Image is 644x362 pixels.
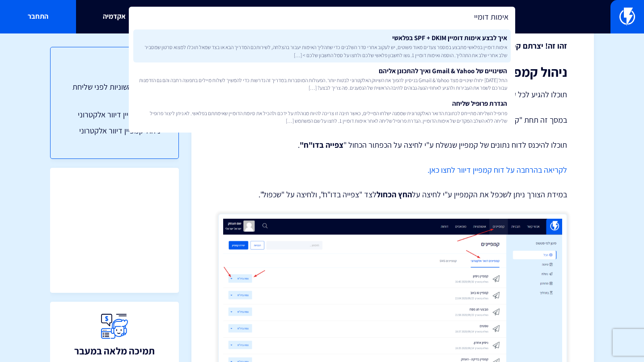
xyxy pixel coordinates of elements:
a: הגדרות ראשוניות לפני שליחת דיוור [68,81,161,104]
span: אימות דומיין בפלאשי מתבצע במספר צעדים מאוד פשוטים, יש לעקוב אחרי סדר השלבים כדי שתהליך האימות יעב... [137,43,507,58]
a: השינויים של Gmail & Yahoo ואיך להתכונן אליהםהחל [DATE] יחולו שינויים מצד Gmail & Yahoo בניסיון לה... [133,62,511,96]
a: לקריאה בהרחבה על דוח קמפיין דיוור לחצו כאן. [428,165,567,175]
input: חיפוש מהיר... [129,7,515,27]
span: פרופיל השליחה מתייחס לכתובת הדואר האלקטרונית שממנה ישלחו המיילים, כאשר תיבה זו צריכה להיות מנוהלת... [137,109,507,125]
p: במידת הצורך ניתן לשכפל את הקמפיין ע"י לחיצה על לצד "צפייה בדו"ח", ולחיצה על "שכפול". [218,189,567,200]
a: איך לבצע אימות דומיין SPF + DKIM בפלאשיאימות דומיין בפלאשי מתבצע במספר צעדים מאוד פשוטים, יש לעקו... [133,29,511,62]
a: יצירת קמפיין דיוור אלקטרוני [68,109,161,121]
a: הגדרת פרופיל שליחהפרופיל השליחה מתייחס לכתובת הדואר האלקטרונית שממנה ישלחו המיילים, כאשר תיבה זו ... [133,95,511,128]
strong: החץ הכחול [377,189,412,200]
span: החל [DATE] יחולו שינויים מצד Gmail & Yahoo בניסיון להפוך את השיווק האלקטרוני לבטוח יותר. הפעולות ... [137,76,507,92]
h3: תוכן [68,65,161,77]
h3: תמיכה מלאה במעבר [74,345,155,356]
a: ניהול קמפיין דיוור אלקטרוני [68,125,161,137]
strong: צפייה בדו"ח" [300,140,343,150]
p: תוכלו להיכנס לדוח נתונים של קמפיין שנשלח ע"י לחיצה על הכפתור הכחול " . [218,139,567,151]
